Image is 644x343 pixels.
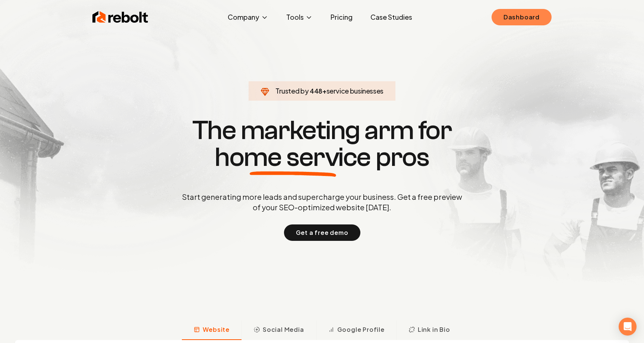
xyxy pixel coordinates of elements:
[222,10,274,25] button: Company
[322,86,326,95] span: +
[337,325,385,334] span: Google Profile
[284,224,360,241] button: Get a free demo
[182,321,241,340] button: Website
[203,325,230,334] span: Website
[180,192,464,213] p: Start generating more leads and supercharge your business. Get a free preview of your SEO-optimiz...
[326,86,384,95] span: service businesses
[241,321,316,340] button: Social Media
[310,86,322,96] span: 448
[325,10,359,25] a: Pricing
[215,144,371,171] span: home service
[397,321,462,340] button: Link in Bio
[275,86,309,95] span: Trusted by
[418,325,450,334] span: Link in Bio
[92,10,148,25] img: Rebolt Logo
[143,117,501,171] h1: The marketing arm for pros
[316,321,397,340] button: Google Profile
[364,10,418,25] a: Case Studies
[492,9,552,25] a: Dashboard
[263,325,304,334] span: Social Media
[619,318,637,336] div: Open Intercom Messenger
[280,10,319,25] button: Tools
